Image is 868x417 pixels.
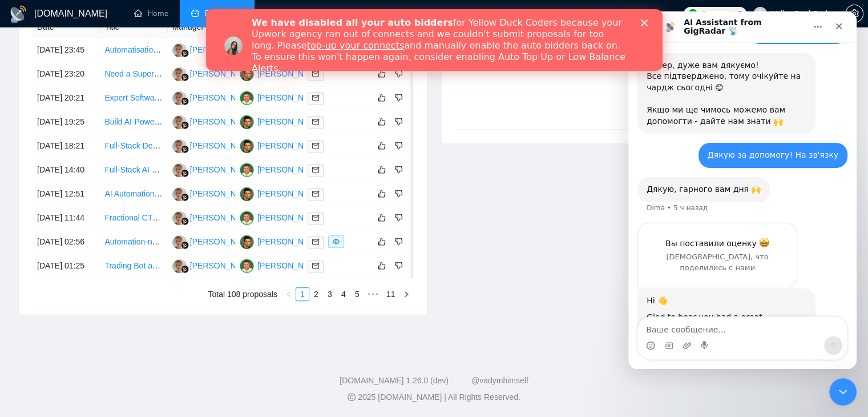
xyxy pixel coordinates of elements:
[375,211,389,224] button: like
[181,73,189,81] img: gigradar-bm.png
[257,187,323,200] div: [PERSON_NAME]
[312,118,319,125] span: mail
[395,189,403,198] span: dislike
[395,261,403,270] span: dislike
[190,163,256,176] div: [PERSON_NAME]
[738,7,742,20] span: 5
[375,139,389,153] button: like
[191,9,199,17] span: dashboard
[181,169,189,177] img: gigradar-bm.png
[100,134,167,158] td: Full-Stack Developer for Financial Dashboard
[208,287,277,301] li: Total 108 proposals
[240,163,254,177] img: VT
[181,265,189,273] img: gigradar-bm.png
[181,49,189,57] img: gigradar-bm.png
[9,5,27,23] img: logo
[392,115,406,129] button: dislike
[846,9,863,18] span: setting
[33,38,100,62] td: [DATE] 23:45
[36,330,45,339] button: Средство выбора GIF-файла
[257,163,323,176] div: [PERSON_NAME]
[310,288,322,300] a: 2
[403,291,410,298] span: right
[375,163,389,177] button: like
[172,189,256,198] a: JS[PERSON_NAME]
[375,187,389,201] button: like
[378,261,386,270] span: like
[756,10,764,18] span: user
[257,67,323,80] div: [PERSON_NAME]
[471,376,528,385] a: @vadymhimself
[240,91,254,105] img: VT
[337,288,350,300] a: 4
[104,189,367,198] a: AI Automation & Agent Systems Architect Needed for Sales and Marketing
[33,62,100,86] td: [DATE] 23:20
[240,115,254,129] img: VK
[100,182,167,206] td: AI Automation & Agent Systems Architect Needed for Sales and Marketing
[18,330,27,339] button: Средство выбора эмодзи
[399,287,413,301] li: Next Page
[285,291,292,298] span: left
[257,91,323,104] div: [PERSON_NAME]
[100,230,167,254] td: Automation-n8n Expert, AI Agent with KB
[240,139,254,153] img: VK
[845,5,863,23] button: setting
[100,38,167,62] td: Automatisation du service client et création de bots
[172,235,187,249] img: JS
[312,262,319,269] span: mail
[172,115,187,129] img: JS
[395,213,403,222] span: dislike
[337,287,350,301] li: 4
[190,187,256,200] div: [PERSON_NAME]
[172,141,256,150] a: JS[PERSON_NAME]
[190,67,256,80] div: [PERSON_NAME]
[172,163,187,177] img: JS
[348,393,356,401] span: copyright
[240,141,323,150] a: VK[PERSON_NAME]
[383,288,399,300] a: 11
[172,212,256,222] a: JS[PERSON_NAME]
[378,189,386,198] span: like
[312,94,319,101] span: mail
[205,9,243,18] span: Dashboard
[46,8,420,65] div: for Yellow Duck Coders because your Upwork agency ran out of connects and we couldn't submit prop...
[240,93,323,102] a: VT[PERSON_NAME]
[628,11,857,369] iframe: Intercom live chat
[323,287,337,301] li: 3
[172,45,256,54] a: JS[PERSON_NAME]
[240,69,323,78] a: VK[PERSON_NAME]
[190,139,256,152] div: [PERSON_NAME]
[104,213,356,222] a: Fractional CTO / Mobile Architect Needed for AR AI Fitness app Project
[240,212,323,222] a: VT[PERSON_NAME]
[100,62,167,86] td: Need a Super Creative Full-Stack Developer for a Modern SaaS/Hiring Platform (MVP Concept)
[282,287,296,301] li: Previous Page
[240,67,254,81] img: VK
[392,187,406,201] button: dislike
[46,8,247,19] b: We have disabled all your auto bidders
[257,139,323,152] div: [PERSON_NAME]
[240,260,323,270] a: VT[PERSON_NAME]
[312,190,319,197] span: mail
[172,187,187,201] img: JS
[104,93,333,102] a: Expert Software Engineer for Therapeutic Platform Development
[104,45,285,54] a: Automatisation du service client et création de bots
[375,67,389,81] button: like
[101,31,199,42] a: top-up your connects
[257,259,323,272] div: [PERSON_NAME]
[333,238,340,245] span: eye
[435,10,446,17] div: Закрыть
[701,7,735,20] span: Connects:
[395,93,403,102] span: dislike
[33,134,100,158] td: [DATE] 18:21
[190,259,256,272] div: [PERSON_NAME]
